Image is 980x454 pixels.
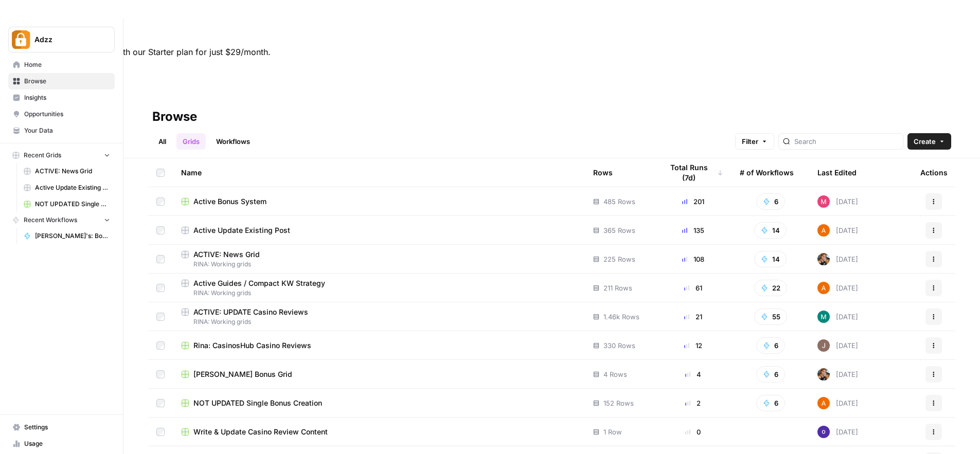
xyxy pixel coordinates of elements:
span: NOT UPDATED Single Bonus Creation [193,398,322,408]
a: Active Update Existing Post [181,225,577,235]
a: ACTIVE: News Grid [19,163,115,179]
img: nwfydx8388vtdjnj28izaazbsiv8 [817,368,830,380]
span: Settings [24,423,110,432]
span: Insights [24,93,110,102]
div: 2 [663,398,723,408]
a: Rina: CasinosHub Casino Reviews [181,340,577,351]
span: 1 Row [603,427,622,437]
div: [DATE] [817,195,858,208]
div: Last Edited [817,158,857,187]
div: Rows [593,158,613,187]
button: 6 [756,193,785,210]
a: Insights [8,89,115,106]
div: 21 [663,312,723,322]
span: Active Update Existing Post [193,225,290,235]
span: Active Bonus System [193,196,266,207]
img: c47u9ku7g2b7umnumlgy64eel5a2 [817,426,830,438]
button: 55 [754,308,787,325]
a: Active Guides / Compact KW StrategyRINA: Working grids [181,278,577,298]
div: [DATE] [817,368,858,380]
div: 12 [663,340,723,351]
div: 108 [663,254,723,264]
button: 14 [754,222,787,239]
a: Active Bonus System [181,196,577,207]
img: slv4rmlya7xgt16jt05r5wgtlzht [817,311,830,323]
span: RINA: Working grids [181,260,577,269]
span: Rina: CasinosHub Casino Reviews [193,340,311,351]
a: ACTIVE: UPDATE Casino ReviewsRINA: Working grids [181,307,577,326]
div: Actions [920,158,948,187]
button: Create [907,133,951,150]
div: 201 [663,196,723,207]
span: 330 Rows [603,340,635,351]
a: NOT UPDATED Single Bonus Creation [181,398,577,408]
span: ACTIVE: News Grid [35,167,110,176]
span: ACTIVE: UPDATE Casino Reviews [193,307,308,317]
span: Your Data [24,126,110,135]
img: 1uqwqwywk0hvkeqipwlzjk5gjbnq [817,397,830,409]
div: Total Runs (7d) [663,158,723,187]
img: 1uqwqwywk0hvkeqipwlzjk5gjbnq [817,224,830,237]
button: Recent Grids [8,148,115,163]
div: [DATE] [817,426,858,438]
span: 485 Rows [603,196,635,207]
img: q1n9k1uq23nffb6auga1oo7a2f3t [817,195,830,208]
a: Grids [176,133,206,150]
a: Usage [8,435,115,452]
button: 14 [754,251,787,267]
div: [DATE] [817,253,858,265]
a: Settings [8,419,115,435]
span: Create [914,136,936,147]
a: NOT UPDATED Single Bonus Creation [19,196,115,212]
a: Your Data [8,122,115,139]
button: Recent Workflows [8,212,115,228]
span: RINA: Working grids [181,288,577,298]
span: Usage [24,439,110,448]
input: Search [794,136,899,147]
div: # of Workflows [740,158,794,187]
span: 365 Rows [603,225,635,235]
span: Opportunities [24,110,110,119]
span: ACTIVE: News Grid [193,249,260,260]
span: 225 Rows [603,254,635,264]
button: 22 [754,280,787,296]
div: [DATE] [817,397,858,409]
button: 6 [756,366,785,383]
div: 0 [663,427,723,437]
img: qk6vosqy2sb4ovvtvs3gguwethpi [817,339,830,352]
span: [PERSON_NAME]'s: Bonuses Search [35,231,110,241]
img: nwfydx8388vtdjnj28izaazbsiv8 [817,253,830,265]
span: [PERSON_NAME] Bonus Grid [193,369,292,379]
div: Browse [152,108,197,125]
span: Active Update Existing Post [35,183,110,192]
a: Opportunities [8,106,115,122]
button: Filter [735,133,774,150]
button: 6 [756,337,785,354]
span: RINA: Working grids [181,317,577,326]
span: 4 Rows [603,369,627,379]
a: All [152,133,172,150]
div: [DATE] [817,339,858,352]
div: 61 [663,283,723,293]
a: Workflows [210,133,256,150]
a: Write & Update Casino Review Content [181,427,577,437]
div: [DATE] [817,282,858,294]
span: Active Guides / Compact KW Strategy [193,278,325,288]
span: Filter [742,136,758,147]
div: Name [181,158,577,187]
span: Write & Update Casino Review Content [193,427,328,437]
div: 135 [663,225,723,235]
a: [PERSON_NAME]'s: Bonuses Search [19,228,115,244]
a: ACTIVE: News GridRINA: Working grids [181,249,577,269]
span: NOT UPDATED Single Bonus Creation [35,199,110,209]
div: [DATE] [817,311,858,323]
span: Recent Workflows [24,215,77,225]
a: [PERSON_NAME] Bonus Grid [181,369,577,379]
span: 152 Rows [603,398,634,408]
div: 4 [663,369,723,379]
span: 211 Rows [603,283,632,293]
img: 1uqwqwywk0hvkeqipwlzjk5gjbnq [817,282,830,294]
a: Active Update Existing Post [19,179,115,196]
span: Recent Grids [24,151,61,160]
span: 1.46k Rows [603,312,639,322]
